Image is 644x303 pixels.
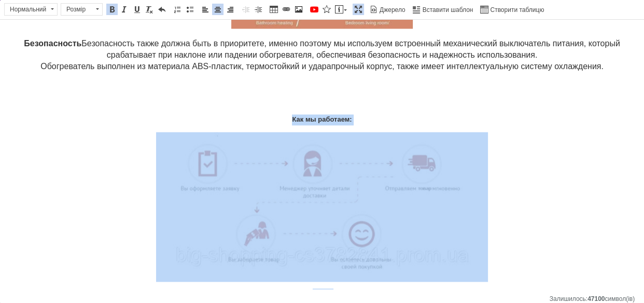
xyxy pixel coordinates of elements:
[172,4,183,15] a: Вставити/видалити нумерований список
[61,4,92,15] span: Розмір
[24,19,81,28] strong: Безопасность
[292,96,352,103] strong: Как мы работаем:
[4,3,58,16] a: Нормальний
[368,4,407,15] a: Джерело
[5,4,47,15] span: Нормальний
[268,4,279,15] a: Таблиця
[309,4,320,15] a: Додати відео з YouTube
[156,4,167,15] a: Повернути (Ctrl+Z)
[212,4,223,15] a: По центру
[184,4,195,15] a: Вставити/видалити маркований список
[353,4,364,15] a: Максимізувати
[200,4,211,15] a: По лівому краю
[24,19,620,51] span: Безопасность также должна быть в приоритете, именно поэтому мы используем встроенный механический...
[131,4,143,15] a: Підкреслений (Ctrl+U)
[421,6,473,15] span: Вставити шаблон
[293,4,304,15] a: Зображення
[488,6,544,15] span: Створити таблицю
[144,4,155,15] a: Видалити форматування
[587,295,605,302] span: 47100
[321,4,332,15] a: Вставити іконку
[106,4,118,15] a: Жирний (Ctrl+B)
[479,4,545,15] a: Створити таблицю
[253,4,264,15] a: Збільшити відступ
[240,4,251,15] a: Зменшити відступ
[333,4,348,15] a: Вставити повідомлення
[119,4,130,15] a: Курсив (Ctrl+I)
[225,4,236,15] a: По правому краю
[61,3,103,16] a: Розмір
[281,4,292,15] a: Вставити/Редагувати посилання (Ctrl+L)
[550,293,640,302] div: Кiлькiсть символiв
[378,6,405,15] span: Джерело
[411,4,475,15] a: Вставити шаблон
